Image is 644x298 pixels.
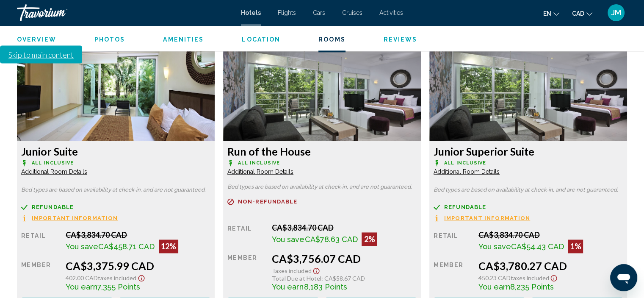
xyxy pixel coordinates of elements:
[434,204,623,210] a: Refundable
[434,214,530,222] button: Important Information
[66,242,98,251] span: You save
[66,274,98,281] span: 402.00 CAD
[66,282,97,291] span: You earn
[21,259,59,291] div: Member
[549,272,559,282] button: Show Taxes and Fees disclaimer
[227,168,293,175] span: Additional Room Details
[32,160,74,166] span: All Inclusive
[241,9,261,16] a: Hotels
[21,145,210,158] h3: Junior Suite
[610,264,637,291] iframe: Bouton de lancement de la fenêtre de messagerie
[272,235,304,244] span: You save
[272,267,311,274] span: Taxes included
[434,187,623,193] p: Bed types are based on availability at check-in, and are not guaranteed.
[98,274,136,281] span: Taxes included
[444,160,486,166] span: All Inclusive
[21,204,210,210] a: Refundable
[362,232,377,246] div: 2%
[478,274,510,281] span: 450.23 CAD
[163,36,204,43] button: Amenities
[21,214,118,222] button: Important Information
[94,36,125,43] button: Photos
[434,230,472,253] div: Retail
[242,36,280,43] button: Location
[304,282,347,291] span: 8,183 Points
[17,36,56,43] button: Overview
[66,259,210,272] div: CA$3,375.99 CAD
[238,199,297,204] span: Non-refundable
[32,215,118,221] span: Important Information
[313,9,325,16] a: Cars
[478,242,511,251] span: You save
[32,204,74,210] span: Refundable
[227,223,265,246] div: Retail
[98,242,155,251] span: CA$458.71 CAD
[478,259,623,272] div: CA$3,780.27 CAD
[159,240,178,253] div: 12%
[242,36,280,43] span: Location
[238,160,280,166] span: All Inclusive
[318,36,345,43] button: Rooms
[278,9,296,16] a: Flights
[227,184,417,190] p: Bed types are based on availability at check-in, and are not guaranteed.
[21,168,87,175] span: Additional Room Details
[572,7,592,19] button: Change currency
[543,10,551,17] span: en
[444,215,530,221] span: Important Information
[568,240,583,253] div: 1%
[434,259,472,291] div: Member
[223,35,421,141] img: 60883c54-68a9-4fd0-b656-98cf61ff1fca.jpeg
[379,9,403,16] a: Activities
[318,36,345,43] span: Rooms
[611,8,621,17] span: JM
[510,282,553,291] span: 8,235 Points
[543,7,559,19] button: Change language
[17,36,56,43] span: Overview
[304,235,357,244] span: CA$78.63 CAD
[227,252,265,291] div: Member
[311,265,321,275] button: Show Taxes and Fees disclaimer
[511,242,564,251] span: CA$54.43 CAD
[434,145,623,158] h3: Junior Superior Suite
[272,252,417,265] div: CA$3,756.07 CAD
[478,282,510,291] span: You earn
[429,35,627,141] img: 60883c54-68a9-4fd0-b656-98cf61ff1fca.jpeg
[272,275,417,282] div: : CA$58.67 CAD
[94,36,125,43] span: Photos
[384,36,417,43] span: Reviews
[272,275,321,282] span: Total Due at Hotel
[21,230,59,253] div: Retail
[434,168,500,175] span: Additional Room Details
[21,187,210,193] p: Bed types are based on availability at check-in, and are not guaranteed.
[444,204,486,210] span: Refundable
[136,272,146,282] button: Show Taxes and Fees disclaimer
[227,145,417,158] h3: Run of the House
[384,36,417,43] button: Reviews
[510,274,549,281] span: Taxes included
[478,230,623,240] div: CA$3,834.70 CAD
[66,230,210,240] div: CA$3,834.70 CAD
[17,35,215,141] img: a14a022d-a418-47a1-87eb-771d8de2303f.jpeg
[572,10,584,17] span: CAD
[97,282,140,291] span: 7,355 Points
[272,282,304,291] span: You earn
[605,4,627,22] button: User Menu
[272,223,417,232] div: CA$3,834.70 CAD
[17,4,232,21] a: Travorium
[163,36,204,43] span: Amenities
[342,9,362,16] a: Cruises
